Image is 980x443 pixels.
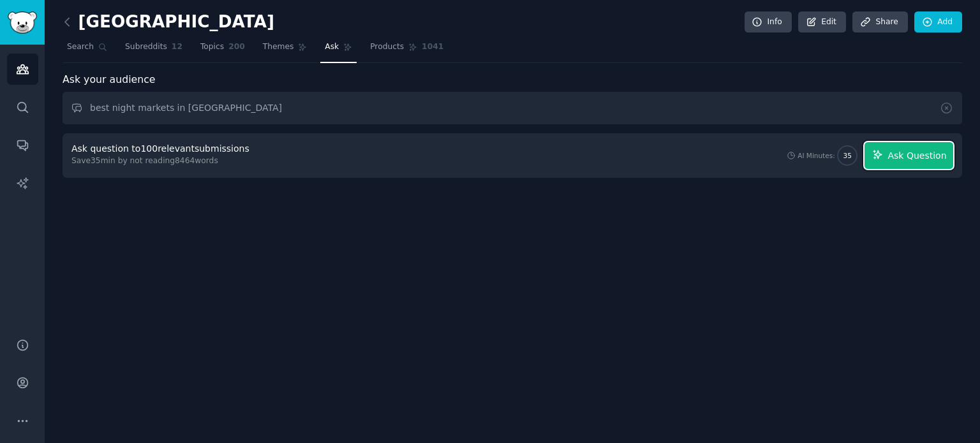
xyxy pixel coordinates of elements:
[745,11,792,33] a: Info
[196,37,249,63] a: Topics200
[843,151,852,160] span: 35
[325,41,339,53] span: Ask
[370,41,404,53] span: Products
[798,151,835,160] div: AI Minutes:
[63,37,112,63] a: Search
[121,37,187,63] a: Subreddits12
[63,12,274,33] h2: [GEOGRAPHIC_DATA]
[865,142,953,169] button: Ask Question
[71,156,254,167] div: Save 35 min by not reading 8464 words
[422,41,443,53] span: 1041
[71,142,249,156] div: Ask question to 100 relevant submissions
[67,41,94,53] span: Search
[798,11,846,33] a: Edit
[914,11,962,33] a: Add
[172,41,182,53] span: 12
[125,41,167,53] span: Subreddits
[852,11,907,33] a: Share
[63,72,156,88] span: Ask your audience
[200,41,224,53] span: Topics
[258,37,312,63] a: Themes
[228,41,245,53] span: 200
[320,37,357,63] a: Ask
[366,37,448,63] a: Products1041
[263,41,294,53] span: Themes
[63,92,962,124] input: Ask this audience a question...
[887,149,946,163] span: Ask Question
[8,11,37,34] img: GummySearch logo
